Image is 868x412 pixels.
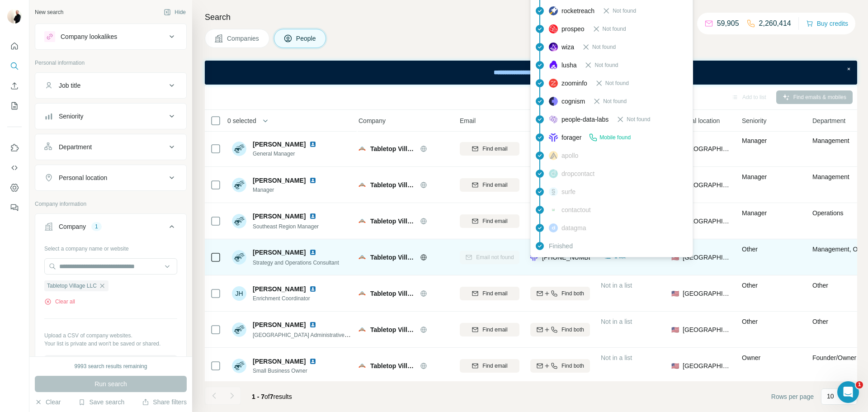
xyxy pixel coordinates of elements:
[482,289,507,298] span: Find email
[44,241,177,253] div: Select a company name or website
[370,325,415,334] span: Tabletop Village LLC
[78,398,124,407] button: Save search
[603,97,627,105] span: Not found
[460,178,519,192] button: Find email
[549,6,558,15] img: provider rocketreach logo
[561,223,586,232] span: datagma
[549,97,558,106] img: provider cognism logo
[59,142,92,152] div: Department
[561,6,594,15] span: rocketreach
[232,142,246,156] img: Avatar
[460,359,519,373] button: Find email
[252,393,264,400] span: 1 - 7
[309,177,316,184] img: LinkedIn logo
[812,173,849,180] span: Management
[627,115,650,123] span: Not found
[252,393,292,400] span: results
[232,359,246,373] img: Avatar
[47,282,97,290] span: Tabletop Village LLC
[742,173,767,180] span: Manager
[232,250,246,265] img: Avatar
[44,298,75,306] button: Clear all
[460,214,519,228] button: Find email
[549,169,558,178] img: provider dropcontact logo
[549,43,558,52] img: provider wiza logo
[482,145,507,153] span: Find email
[549,242,573,251] span: Finished
[671,325,679,334] span: 🇺🇸
[549,187,558,196] img: provider surfe logo
[812,116,845,125] span: Department
[359,183,366,187] img: Logo of Tabletop Village LLC
[812,137,849,144] span: Management
[253,223,319,230] span: Southeast Region Manager
[227,116,256,125] span: 0 selected
[561,43,574,52] span: wiza
[7,98,22,114] button: My lists
[561,133,581,142] span: forager
[253,150,320,158] span: General Manager
[253,176,306,185] span: [PERSON_NAME]
[370,217,415,226] span: Tabletop Village LLC
[561,169,594,178] span: dropcontact
[35,105,186,127] button: Seniority
[827,392,834,401] p: 10
[549,79,558,88] img: provider zoominfo logo
[359,219,366,223] img: Logo of Tabletop Village LLC
[370,180,415,189] span: Tabletop Village LLC
[561,61,576,70] span: lusha
[253,248,306,257] span: [PERSON_NAME]
[561,24,585,33] span: prospeo
[561,362,584,370] span: Find both
[370,144,415,153] span: Tabletop Village LLC
[671,116,720,125] span: Personal location
[460,287,519,300] button: Find email
[7,199,22,216] button: Feedback
[205,11,857,24] h4: Search
[482,181,507,189] span: Find email
[742,137,767,144] span: Manager
[253,212,306,221] span: [PERSON_NAME]
[309,141,316,148] img: LinkedIn logo
[683,144,731,153] span: [GEOGRAPHIC_DATA]
[530,323,590,336] button: Find both
[35,398,61,407] button: Clear
[232,286,246,301] div: JH
[561,151,578,160] span: apollo
[530,287,590,300] button: Find both
[460,323,519,336] button: Find email
[806,17,848,30] button: Buy credits
[270,393,274,400] span: 7
[359,327,366,331] img: Logo of Tabletop Village LLC
[549,115,558,123] img: provider people-data-labs logo
[759,18,791,29] p: 2,260,414
[7,160,22,176] button: Use Surfe API
[742,246,758,253] span: Other
[370,289,415,298] span: Tabletop Village LLC
[812,318,828,325] span: Other
[59,173,107,182] div: Personal location
[549,151,558,160] img: provider apollo logo
[253,320,306,329] span: [PERSON_NAME]
[227,34,260,43] span: Companies
[613,7,636,15] span: Not found
[359,291,366,295] img: Logo of Tabletop Village LLC
[683,289,731,298] span: [GEOGRAPHIC_DATA]
[309,213,316,220] img: LinkedIn logo
[205,61,857,85] iframe: Banner
[35,216,186,241] button: Company1
[91,223,102,231] div: 1
[296,34,317,43] span: People
[75,362,147,370] div: 9993 search results remaining
[142,398,187,407] button: Share filters
[482,217,507,225] span: Find email
[7,78,22,94] button: Enrich CSV
[601,318,632,325] span: Not in a list
[253,367,320,375] span: Small Business Owner
[683,217,731,226] span: [GEOGRAPHIC_DATA]
[603,25,626,33] span: Not found
[232,178,246,192] img: Avatar
[59,222,86,231] div: Company
[359,116,386,125] span: Company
